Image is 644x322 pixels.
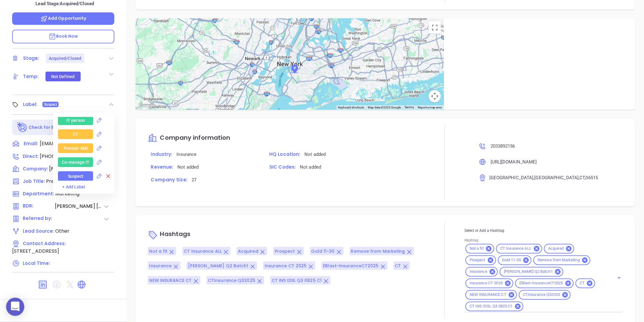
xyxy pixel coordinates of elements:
span: Insurance CT 2025 [265,263,307,269]
span: [URL][DOMAIN_NAME] [491,159,537,165]
span: Job Title: [23,178,45,184]
span: NEW INSURANCE CT [149,278,192,284]
span: Revenue: [151,164,173,170]
span: 27 [192,177,196,183]
span: BDR: [23,203,54,210]
div: CT INS IDSL Q3 0825 C1 [465,302,523,311]
span: [PERSON_NAME] [PERSON_NAME] [55,203,103,210]
button: Keyboard shortcuts [338,105,364,110]
span: Company Size: [151,176,187,183]
span: Email: [24,140,38,148]
span: Remove from Marketing [534,258,583,263]
span: Not a fit [149,248,167,255]
a: Open this area in Google Maps (opens a new window) [137,102,157,110]
button: Map camera controls [429,90,441,102]
span: Book Now [49,33,78,39]
span: Insurance [176,152,196,157]
span: [PERSON_NAME], Inc [49,165,99,172]
span: Prospect [466,258,489,263]
span: Lead Source: [23,228,54,234]
span: Direct : [23,153,39,159]
div: + Add Label [62,184,114,190]
div: Prospect [465,255,496,265]
span: Gold 11-30 [311,248,335,255]
span: Suspect [44,101,57,108]
div: Premier SMI [64,143,88,153]
div: Not a fit [465,244,494,254]
span: Local Time: [23,260,50,266]
span: EBlast-InsuranceCT2025 [516,281,567,286]
span: Not added [300,164,321,170]
span: Gold 11-30 [498,258,525,263]
span: Prospect [275,248,295,255]
span: Not added [177,164,199,170]
span: Insurance [466,269,491,275]
div: Remove from Marketing [533,255,590,265]
span: Insurance CT 2025 [466,281,506,286]
span: , CT [579,175,585,180]
span: EBlast-InsuranceCT2025 [323,263,378,269]
span: 2033892156 [491,143,515,149]
span: Insurance [149,263,172,269]
a: Terms (opens in new tab) [404,105,414,110]
span: Map data ©2025 Google [368,106,401,109]
span: Department: [23,190,54,197]
span: Referred by: [23,215,54,223]
span: , [GEOGRAPHIC_DATA] [534,175,579,180]
img: Google [137,102,157,110]
div: Acquired [544,244,574,254]
button: Open [615,274,623,282]
div: CT [73,129,78,139]
span: Not a fit [466,246,487,252]
span: CT INS IDSL Q3 0825 C1 [466,304,516,309]
div: Acquired/Closed [49,53,82,63]
div: Stage: [23,54,39,63]
label: Hashtag [465,239,478,242]
div: Insurance CT 2025 [465,279,513,288]
span: NEW INSURANCE CT [466,293,510,298]
p: Check for Binox AI Data Enrichment [29,124,108,131]
div: IT person [66,115,85,125]
div: Label: [23,100,38,109]
span: [PHONE_NUMBER] [40,153,84,160]
span: CT Insurance ALL [184,248,222,255]
span: , 06515 [585,175,598,180]
span: President [46,178,69,185]
p: Select or Add a Hashtag [465,228,623,234]
span: Company information [160,133,230,142]
span: CT Insurance ALL [497,246,535,252]
div: Gold 11-30 [498,255,532,265]
span: [GEOGRAPHIC_DATA] [489,175,534,180]
span: [STREET_ADDRESS] [12,248,59,255]
div: CTInsurance Q32025 [519,290,571,300]
div: NEW INSURANCE CT [465,290,517,300]
span: Remove from Marketing [351,248,405,255]
span: Industry: [151,151,172,157]
span: Acquired [545,246,567,252]
button: Toggle fullscreen view [429,22,441,34]
span: [PERSON_NAME] Q2 Batch1 [500,269,556,275]
span: Hashtags [160,230,190,238]
span: Marketing [55,190,79,197]
span: CT [576,281,588,286]
span: CTInsurance Q32025 [519,293,564,298]
div: Not Defined [51,72,75,81]
span: CT [395,263,401,269]
img: Ai-Enrich-DaqCidB-.svg [17,122,28,133]
span: Not added [304,152,326,157]
span: [EMAIL_ADDRESS][DOMAIN_NAME] [40,140,103,147]
div: Temp: [23,72,39,81]
span: Other [55,228,69,235]
span: HQ Location: [269,151,300,157]
span: Acquired [238,248,258,255]
div: Suspect [68,171,84,181]
span: [PERSON_NAME] Q2 Batch1 [188,263,248,269]
a: Report a map error [418,106,442,109]
span: Contact Address: [23,240,66,247]
div: Co-manage IT [62,157,89,167]
span: CTInsurance Q32025 [208,278,255,284]
div: CT [575,279,595,288]
span: Add Opportunity [40,15,86,21]
span: CT INS IDSL Q3 0825 C1 [272,278,322,284]
div: CT Insurance ALL [496,244,542,254]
